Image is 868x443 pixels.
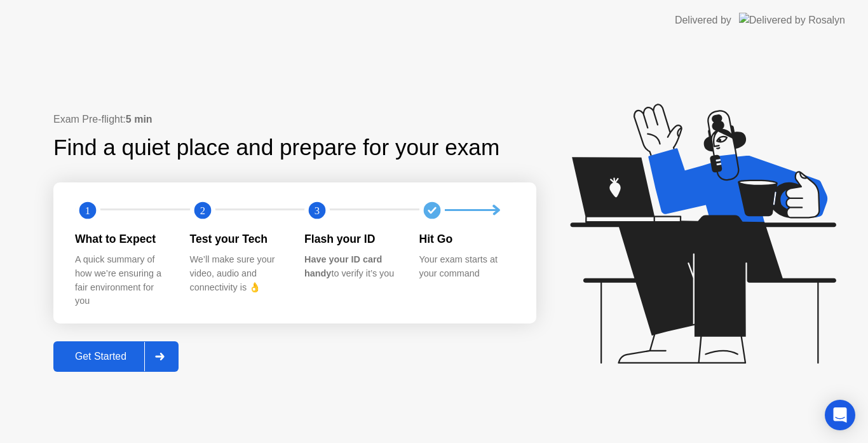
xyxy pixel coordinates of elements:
text: 1 [85,205,90,217]
div: We’ll make sure your video, audio and connectivity is 👌 [190,253,285,294]
button: Get Started [53,341,179,372]
text: 2 [200,205,205,217]
img: Delivered by Rosalyn [739,13,845,27]
b: Have your ID card handy [304,254,382,278]
div: Exam Pre-flight: [53,112,536,127]
div: Delivered by [675,13,731,28]
div: Find a quiet place and prepare for your exam [53,131,501,165]
text: 3 [315,205,320,217]
div: A quick summary of how we’re ensuring a fair environment for you [75,253,170,308]
div: Hit Go [419,231,514,247]
div: Flash your ID [304,231,399,247]
div: What to Expect [75,231,170,247]
div: Get Started [57,351,144,362]
b: 5 min [126,114,153,125]
div: Open Intercom Messenger [825,400,855,430]
div: to verify it’s you [304,253,399,280]
div: Your exam starts at your command [419,253,514,280]
div: Test your Tech [190,231,285,247]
